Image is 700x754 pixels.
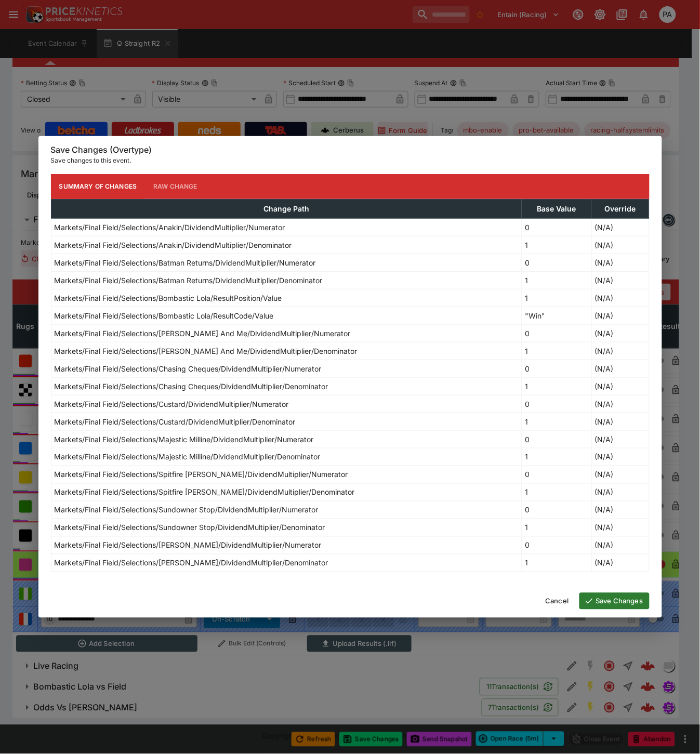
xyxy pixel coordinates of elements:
[591,448,649,466] td: (N/A)
[522,199,591,218] th: Base Value
[539,593,575,610] button: Cancel
[55,469,348,480] p: Markets/Final Field/Selections/Spitfire [PERSON_NAME]/DividendMultiplier/Numerator
[522,483,591,501] td: 1
[522,466,591,483] td: 0
[55,328,351,339] p: Markets/Final Field/Selections/[PERSON_NAME] And Me/DividendMultiplier/Numerator
[55,275,323,286] p: Markets/Final Field/Selections/Batman Returns/DividendMultiplier/Denominator
[591,483,649,501] td: (N/A)
[591,395,649,413] td: (N/A)
[522,501,591,519] td: 0
[522,236,591,254] td: 1
[591,519,649,536] td: (N/A)
[51,174,146,199] button: Summary of Changes
[55,540,322,551] p: Markets/Final Field/Selections/[PERSON_NAME]/DividendMultiplier/Numerator
[591,218,649,236] td: (N/A)
[591,324,649,342] td: (N/A)
[522,324,591,342] td: 0
[591,342,649,360] td: (N/A)
[55,505,319,515] p: Markets/Final Field/Selections/Sundowner Stop/DividendMultiplier/Numerator
[55,558,328,568] p: Markets/Final Field/Selections/[PERSON_NAME]/DividendMultiplier/Denominator
[55,222,285,233] p: Markets/Final Field/Selections/Anakin/DividendMultiplier/Numerator
[591,466,649,483] td: (N/A)
[522,360,591,377] td: 0
[51,155,650,166] p: Save changes to this event.
[55,434,314,445] p: Markets/Final Field/Selections/Majestic Milline/DividendMultiplier/Numerator
[55,257,316,268] p: Markets/Final Field/Selections/Batman Returns/DividendMultiplier/Numerator
[145,174,206,199] button: Raw Change
[591,430,649,448] td: (N/A)
[55,487,355,498] p: Markets/Final Field/Selections/Spitfire [PERSON_NAME]/DividendMultiplier/Denominator
[522,289,591,307] td: 1
[591,199,649,218] th: Override
[522,430,591,448] td: 0
[591,236,649,254] td: (N/A)
[55,522,325,533] p: Markets/Final Field/Selections/Sundowner Stop/DividendMultiplier/Denominator
[522,448,591,466] td: 1
[591,554,649,572] td: (N/A)
[522,554,591,572] td: 1
[522,218,591,236] td: 0
[591,289,649,307] td: (N/A)
[522,254,591,271] td: 0
[522,413,591,430] td: 1
[591,536,649,554] td: (N/A)
[55,293,282,303] p: Markets/Final Field/Selections/Bombastic Lola/ResultPosition/Value
[591,413,649,430] td: (N/A)
[55,399,289,409] p: Markets/Final Field/Selections/Custard/DividendMultiplier/Numerator
[55,363,322,374] p: Markets/Final Field/Selections/Chasing Cheques/DividendMultiplier/Numerator
[55,240,292,250] p: Markets/Final Field/Selections/Anakin/DividendMultiplier/Denominator
[591,501,649,519] td: (N/A)
[522,342,591,360] td: 1
[522,536,591,554] td: 0
[522,395,591,413] td: 0
[55,310,274,321] p: Markets/Final Field/Selections/Bombastic Lola/ResultCode/Value
[591,254,649,271] td: (N/A)
[522,271,591,289] td: 1
[51,144,650,155] h6: Save Changes (Overtype)
[51,199,522,218] th: Change Path
[55,381,328,392] p: Markets/Final Field/Selections/Chasing Cheques/DividendMultiplier/Denominator
[55,452,321,462] p: Markets/Final Field/Selections/Majestic Milline/DividendMultiplier/Denominator
[522,377,591,395] td: 1
[55,346,358,356] p: Markets/Final Field/Selections/[PERSON_NAME] And Me/DividendMultiplier/Denominator
[591,307,649,324] td: (N/A)
[579,593,650,610] button: Save Changes
[591,271,649,289] td: (N/A)
[522,307,591,324] td: "Win"
[522,519,591,536] td: 1
[55,416,296,427] p: Markets/Final Field/Selections/Custard/DividendMultiplier/Denominator
[591,377,649,395] td: (N/A)
[591,360,649,377] td: (N/A)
